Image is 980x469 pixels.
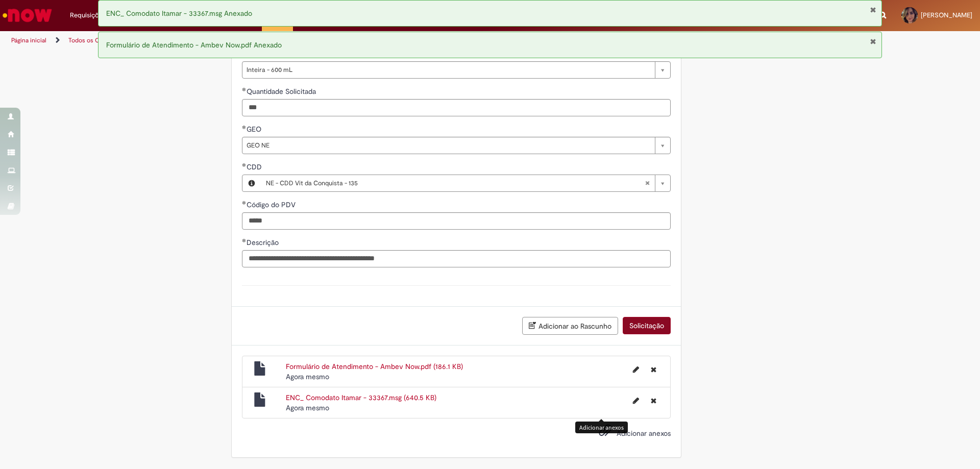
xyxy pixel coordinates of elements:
span: Quantidade Solicitada [247,87,318,96]
span: Obrigatório Preenchido [242,238,247,242]
time: 28/08/2025 08:40:54 [286,403,329,412]
img: ServiceNow [1,5,54,26]
button: Excluir ENC_ Comodato Itamar - 33367.msg [645,392,663,409]
span: Formulário de Atendimento - Ambev Now.pdf Anexado [106,40,282,50]
div: Adicionar anexos [575,422,628,433]
span: Obrigatório Preenchido [242,163,247,167]
button: Fechar Notificação [870,6,876,14]
button: Editar nome de arquivo ENC_ Comodato Itamar - 33367.msg [627,392,645,409]
a: ENC_ Comodato Itamar - 33367.msg (640.5 KB) [286,393,436,402]
span: Necessários - CDD [247,162,264,171]
span: Requisições [70,10,106,20]
span: GEO [247,125,263,134]
a: Formulário de Atendimento - Ambev Now.pdf (186.1 KB) [286,362,463,371]
button: Editar nome de arquivo Formulário de Atendimento - Ambev Now.pdf [627,361,645,378]
span: Obrigatório Preenchido [242,201,247,205]
button: Solicitação [623,317,671,334]
span: Descrição [247,238,281,247]
span: GEO NE [247,137,650,154]
span: NE - CDD Vit da Conquista - 135 [266,175,645,191]
span: Código do PDV [247,200,298,209]
a: Página inicial [11,36,46,44]
time: 28/08/2025 08:41:22 [286,372,329,381]
a: Todos os Catálogos [68,36,122,44]
button: Fechar Notificação [870,37,876,45]
span: Adicionar anexos [617,429,671,438]
span: Obrigatório Preenchido [242,125,247,129]
input: Descrição [242,250,671,267]
span: Agora mesmo [286,403,329,412]
span: Obrigatório Preenchido [242,87,247,91]
button: Adicionar ao Rascunho [522,317,618,335]
button: Excluir Formulário de Atendimento - Ambev Now.pdf [645,361,663,378]
abbr: Limpar campo CDD [640,175,655,191]
span: Inteira - 600 mL [247,62,650,78]
span: ENC_ Comodato Itamar - 33367.msg Anexado [106,9,252,18]
input: Quantidade Solicitada [242,99,671,116]
button: CDD, Visualizar este registro NE - CDD Vit da Conquista - 135 [242,175,261,191]
ul: Trilhas de página [8,31,646,50]
a: NE - CDD Vit da Conquista - 135Limpar campo CDD [261,175,670,191]
span: Agora mesmo [286,372,329,381]
span: [PERSON_NAME] [921,11,972,19]
input: Código do PDV [242,212,671,230]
